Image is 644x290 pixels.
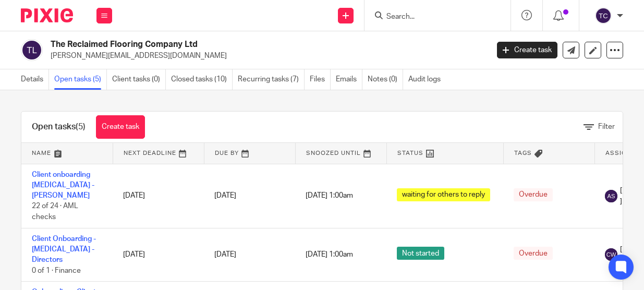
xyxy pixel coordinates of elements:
span: 22 of 24 · AML checks [32,203,78,221]
a: Open tasks (5) [54,69,107,90]
span: [DATE] 1:00am [306,192,353,200]
td: [DATE] [113,164,204,228]
span: waiting for others to reply [397,188,490,201]
h2: The Reclaimed Flooring Company Ltd [51,39,395,50]
span: Overdue [514,188,553,201]
a: Create task [96,115,145,139]
img: Pixie [21,8,73,22]
span: [DATE] [214,251,236,258]
a: Client Onboarding - [MEDICAL_DATA] - Directors [32,235,96,264]
a: Emails [336,69,362,90]
span: (5) [76,123,86,131]
a: Client tasks (0) [112,69,166,90]
span: Not started [397,247,444,260]
input: Search [385,13,479,22]
a: Client onboarding [MEDICAL_DATA] - [PERSON_NAME] [32,171,94,200]
h1: Open tasks [32,122,86,132]
span: Status [397,150,423,156]
td: [DATE] [113,228,204,282]
a: Files [310,69,331,90]
span: Tags [514,150,532,156]
span: [DATE] 1:00am [306,251,353,258]
span: Filter [598,123,615,130]
span: Snoozed Until [306,150,361,156]
img: svg%3E [595,7,612,24]
a: Audit logs [408,69,446,90]
span: Overdue [514,247,553,260]
a: Notes (0) [368,69,403,90]
a: Create task [497,42,557,58]
img: svg%3E [605,248,617,261]
a: Recurring tasks (7) [238,69,305,90]
span: 0 of 1 · Finance [32,267,81,274]
span: [DATE] [214,192,236,199]
a: Details [21,69,49,90]
a: Closed tasks (10) [171,69,233,90]
img: svg%3E [605,190,617,202]
img: svg%3E [21,39,43,61]
p: [PERSON_NAME][EMAIL_ADDRESS][DOMAIN_NAME] [51,51,481,61]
